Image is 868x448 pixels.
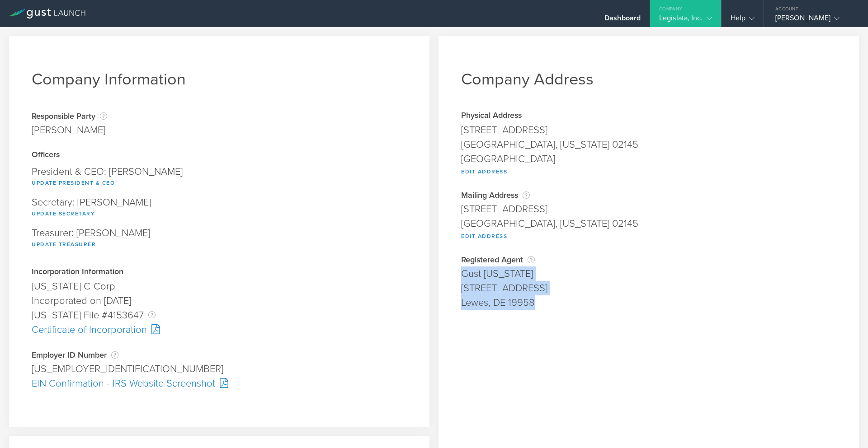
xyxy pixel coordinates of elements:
div: Gust [US_STATE] [461,266,836,281]
div: Registered Agent [461,255,836,264]
div: [GEOGRAPHIC_DATA], [US_STATE] 02145 [461,216,836,231]
button: Update Treasurer [32,239,96,250]
h1: Company Information [32,70,407,89]
div: Help [731,14,755,27]
div: [STREET_ADDRESS] [461,202,836,216]
div: [US_STATE] C-Corp [32,279,407,294]
div: [PERSON_NAME] [32,123,107,137]
iframe: Chat Widget [823,405,868,448]
div: EIN Confirmation - IRS Website Screenshot [32,376,407,391]
div: Certificate of Incorporation [32,322,407,337]
button: Edit Address [461,166,507,177]
div: Officers [32,151,407,160]
div: President & CEO: [PERSON_NAME] [32,162,407,193]
div: Treasurer: [PERSON_NAME] [32,224,407,254]
div: Dashboard [604,14,641,27]
div: Legislata, Inc. [659,14,712,27]
div: Responsible Party [32,112,107,121]
div: Lewes, DE 19958 [461,295,836,310]
div: Incorporated on [DATE] [32,294,407,308]
button: Edit Address [461,231,507,242]
div: Mailing Address [461,191,836,200]
div: Incorporation Information [32,268,407,277]
div: [PERSON_NAME] [775,14,852,27]
div: [STREET_ADDRESS] [461,123,836,137]
div: [STREET_ADDRESS] [461,281,836,295]
div: [GEOGRAPHIC_DATA] [461,152,836,166]
h1: Company Address [461,70,836,89]
div: Employer ID Number [32,350,407,359]
button: Update President & CEO [32,177,115,188]
div: [GEOGRAPHIC_DATA], [US_STATE] 02145 [461,137,836,152]
div: [US_STATE] File #4153647 [32,308,407,322]
div: Physical Address [461,112,836,121]
div: Secretary: [PERSON_NAME] [32,193,407,224]
button: Update Secretary [32,208,95,219]
div: [US_EMPLOYER_IDENTIFICATION_NUMBER] [32,362,407,376]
